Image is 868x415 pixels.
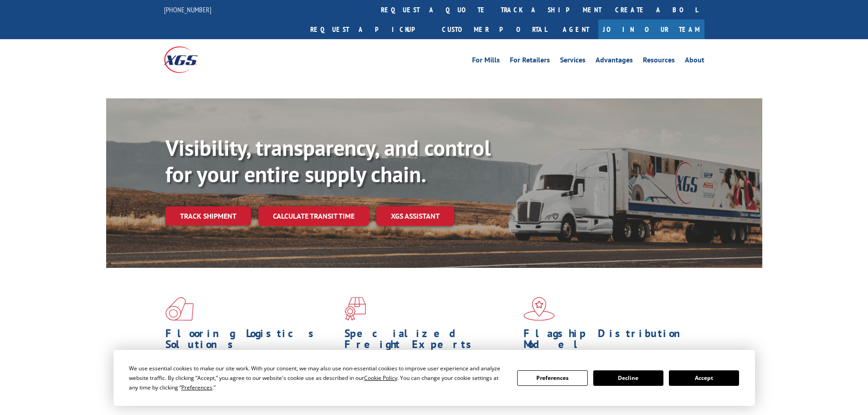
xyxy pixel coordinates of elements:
[596,56,633,67] a: Advantages
[517,370,587,386] button: Preferences
[643,56,675,67] a: Resources
[376,206,454,226] a: XGS ASSISTANT
[524,297,555,321] img: xgs-icon-flagship-distribution-model-red
[303,20,435,39] a: Request a pickup
[165,328,338,354] h1: Flooring Logistics Solutions
[435,20,554,39] a: Customer Portal
[258,206,369,226] a: Calculate transit time
[669,370,739,386] button: Accept
[685,56,704,67] a: About
[181,384,212,391] span: Preferences
[510,56,550,67] a: For Retailers
[165,297,194,321] img: xgs-icon-total-supply-chain-intelligence-red
[344,328,517,354] h1: Specialized Freight Experts
[560,56,586,67] a: Services
[113,350,755,406] div: Cookie Consent Prompt
[165,133,491,188] b: Visibility, transparency, and control for your entire supply chain.
[165,206,251,225] a: Track shipment
[164,5,211,14] a: [PHONE_NUMBER]
[554,20,598,39] a: Agent
[598,20,704,39] a: Join Our Team
[344,297,366,321] img: xgs-icon-focused-on-flooring-red
[593,370,663,386] button: Decline
[524,328,696,354] h1: Flagship Distribution Model
[129,364,506,392] div: We use essential cookies to make our site work. With your consent, we may also use non-essential ...
[472,56,500,67] a: For Mills
[364,374,397,382] span: Cookie Policy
